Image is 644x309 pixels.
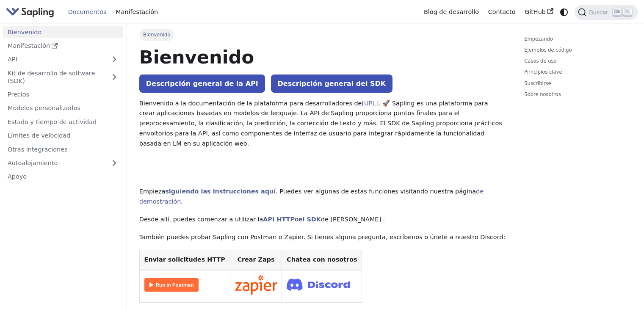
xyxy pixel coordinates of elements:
a: Descripción general de la API [139,74,265,93]
font: Empieza [139,188,165,195]
font: Estado y tiempo de actividad [8,119,97,125]
font: Manifestación [8,42,50,49]
font: Apoyo [8,173,27,180]
font: Bienvenido [139,47,254,68]
button: Cambiar entre modo oscuro y claro (actualmente modo sistema) [558,6,570,18]
font: . 🚀 Sapling es una plataforma para crear aplicaciones basadas en modelos de lenguaje. La API de S... [139,100,502,147]
font: . Puedes ver algunas de estas funciones visitando nuestra página [276,188,476,195]
a: GitHub [520,6,558,19]
font: Enviar solicitudes HTTP [144,256,225,263]
font: Sobre nosotros [524,91,561,97]
font: Precios [8,91,29,98]
img: Conectarse en Zapier [235,275,277,295]
font: Documentos [68,8,107,15]
font: GitHub [525,8,546,15]
font: Casos de uso [524,58,556,64]
a: Principios clave [524,68,629,76]
font: Buscar [589,9,608,16]
font: También puedes probar Sapling con Postman o Zapier. Si tienes alguna pregunta, escríbenos o únete... [139,234,506,240]
nav: Pan rallado [139,29,506,41]
a: Autoalojamiento [3,157,123,169]
a: Casos de uso [524,57,629,65]
a: Manifestación [111,6,163,19]
a: Suscribirse [524,80,629,88]
font: Otras integraciones [8,146,67,153]
a: el SDK [299,216,321,223]
button: Expandir la categoría de la barra lateral 'SDK' [106,67,123,87]
font: Ejemplos de código [524,47,572,53]
a: Documentos [64,6,111,19]
font: o [295,216,299,223]
a: Empezando [524,35,629,43]
font: Suscribirse [524,80,551,86]
a: Bienvenido [3,26,123,38]
a: Otras integraciones [3,143,123,155]
a: siguiendo las instrucciones aquí [165,188,276,195]
button: Buscar (Ctrl+K) [575,5,638,20]
a: Blog de desarrollo [419,6,484,19]
kbd: K [623,8,632,16]
button: Expandir la categoría 'API' de la barra lateral [106,53,123,66]
font: Bienvenido [8,29,41,36]
img: Sapling.ai [6,6,54,18]
a: API [3,53,106,66]
a: Estado y tiempo de actividad [3,116,123,128]
a: Modelos personalizados [3,102,123,114]
a: [URL] [362,100,379,107]
font: Kit de desarrollo de software (SDK) [8,70,95,84]
font: Autoalojamiento [8,160,58,166]
font: Bienvenido [143,32,170,38]
font: Manifestación [116,8,158,15]
a: Contacto [484,6,520,19]
a: Manifestación [3,40,123,52]
font: Descripción general del SDK [278,80,386,88]
font: . [181,198,183,205]
font: Bienvenido a la documentación de la plataforma para desarrolladores de [139,100,362,107]
font: Empezando [524,36,553,42]
font: Descripción general de la API [146,80,258,88]
font: Contacto [488,8,516,15]
a: Sobre nosotros [524,91,629,99]
font: Blog de desarrollo [424,8,479,15]
img: Únete a Discord [287,276,350,293]
a: Kit de desarrollo de software (SDK) [3,67,106,87]
font: Límites de velocidad [8,132,70,139]
img: Corre en Cartero [144,278,199,292]
a: Sapling.ai [6,6,57,18]
font: de [PERSON_NAME] . [321,216,385,223]
a: API HTTP [263,216,295,223]
font: Crear Zaps [237,256,274,263]
font: Chatea con nosotros [287,256,357,263]
a: Apoyo [3,171,123,183]
a: Límites de velocidad [3,130,123,142]
font: Modelos personalizados [8,105,80,111]
a: Ejemplos de código [524,46,629,54]
font: Desde allí, puedes comenzar a utilizar la [139,216,263,223]
a: Descripción general del SDK [271,74,393,93]
a: Precios [3,88,123,101]
font: Principios clave [524,69,562,75]
font: API [8,56,17,63]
